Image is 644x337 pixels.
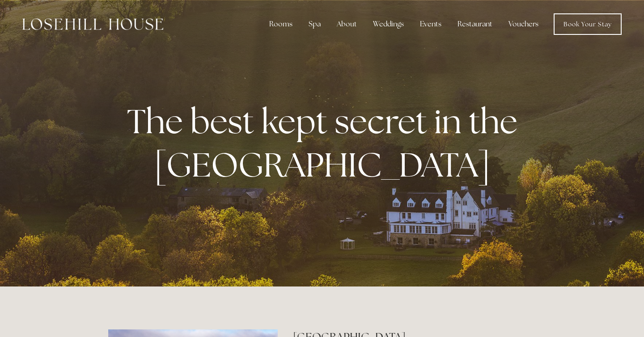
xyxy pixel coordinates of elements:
[413,15,449,33] div: Events
[22,18,163,30] img: Losehill House
[450,15,500,33] div: Restaurant
[554,13,622,35] a: Book Your Stay
[501,15,546,33] a: Vouchers
[127,99,525,187] strong: The best kept secret in the [GEOGRAPHIC_DATA]
[301,15,328,33] div: Spa
[330,15,364,33] div: About
[366,15,411,33] div: Weddings
[262,15,300,33] div: Rooms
